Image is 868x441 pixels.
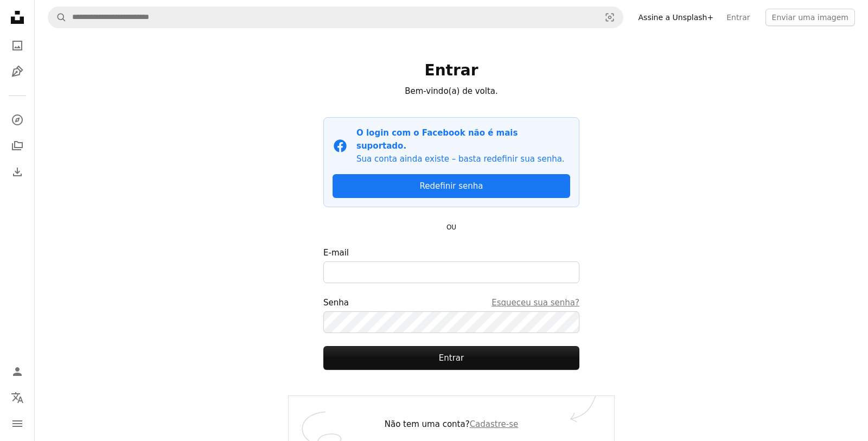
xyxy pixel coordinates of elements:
[7,413,28,434] button: Menu
[765,9,855,26] button: Enviar uma imagem
[632,9,720,26] a: Assine a Unsplash+
[356,152,570,165] p: Sua conta ainda existe – basta redefinir sua senha.
[323,296,579,309] div: Senha
[7,361,28,382] a: Entrar / Cadastrar-se
[7,35,28,56] a: Fotos
[48,7,67,28] button: Pesquise na Unsplash
[446,223,456,231] small: OU
[7,61,28,82] a: Ilustrações
[323,85,579,98] p: Bem-vindo(a) de volta.
[323,246,579,283] label: E-mail
[323,61,579,80] h1: Entrar
[7,387,28,408] button: Idioma
[470,419,519,429] a: Cadastre-se
[333,174,570,198] a: Redefinir senha
[7,7,28,30] a: Início — Unsplash
[720,9,756,26] a: Entrar
[7,109,28,131] a: Explorar
[7,161,28,183] a: Histórico de downloads
[323,346,579,370] button: Entrar
[323,311,579,333] input: SenhaEsqueceu sua senha?
[7,135,28,157] a: Coleções
[492,296,579,309] a: Esqueceu sua senha?
[323,261,579,283] input: E-mail
[597,7,623,28] button: Pesquisa visual
[48,7,623,28] form: Pesquise conteúdo visual em todo o site
[356,126,570,152] p: O login com o Facebook não é mais suportado.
